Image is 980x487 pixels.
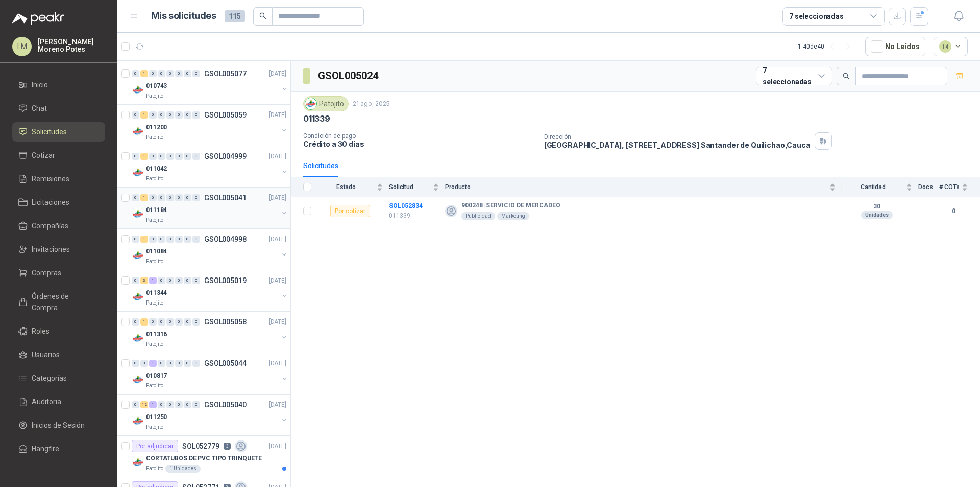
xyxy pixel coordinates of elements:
a: 0 1 0 0 0 0 0 0 GSOL005041[DATE] Company Logo011184Patojito [132,192,288,224]
img: Company Logo [132,374,144,386]
div: 0 [132,277,139,284]
div: 0 [184,111,191,119]
span: Inicios de Sesión [32,420,85,431]
p: GSOL005019 [204,277,247,284]
div: 0 [158,111,165,119]
a: 0 1 0 0 0 0 0 0 GSOL005058[DATE] Company Logo011316Patojito [132,316,288,349]
p: GSOL004998 [204,236,247,243]
div: 0 [149,70,157,77]
div: 0 [184,236,191,243]
div: 0 [158,318,165,326]
th: Solicitud [389,177,445,197]
span: Invitaciones [32,244,70,255]
div: 0 [184,401,191,408]
th: Cantidad [842,177,918,197]
p: [DATE] [269,359,286,368]
span: Solicitudes [32,126,67,137]
a: 0 12 1 0 0 0 0 0 GSOL005040[DATE] Company Logo011250Patojito [132,399,288,431]
span: Auditoria [32,396,61,407]
p: 011042 [146,164,167,174]
p: GSOL005058 [204,318,247,326]
img: Company Logo [132,125,144,137]
th: Estado [317,177,389,197]
div: 0 [166,153,174,160]
th: # COTs [939,177,980,197]
div: 0 [166,70,174,77]
div: 0 [149,111,157,119]
div: 0 [149,153,157,160]
p: Patojito [146,92,163,100]
span: # COTs [939,183,960,191]
p: Patojito [146,258,163,266]
a: Inicio [12,75,105,95]
div: 0 [184,70,191,77]
p: Patojito [146,299,163,307]
div: 0 [184,318,191,326]
th: Docs [918,177,939,197]
div: 0 [192,318,200,326]
div: 0 [132,318,139,326]
span: search [259,12,266,19]
p: 011200 [146,123,167,132]
p: 011084 [146,247,167,257]
div: 0 [158,360,165,367]
div: 0 [175,111,183,119]
a: Órdenes de Compra [12,287,105,317]
div: Marketing [497,212,529,220]
p: [DATE] [269,442,286,451]
div: 0 [158,194,165,201]
a: Compañías [12,216,105,236]
p: Patojito [146,216,163,224]
div: 0 [149,318,157,326]
span: Compras [32,267,61,279]
p: 011339 [389,211,439,221]
img: Company Logo [132,208,144,220]
p: [GEOGRAPHIC_DATA], [STREET_ADDRESS] Santander de Quilichao , Cauca [544,141,811,149]
span: Órdenes de Compra [32,291,95,313]
span: Remisiones [32,173,69,184]
div: 1 Unidades [165,465,201,473]
div: Solicitudes [303,160,338,171]
div: 0 [132,153,139,160]
button: No Leídos [865,37,925,56]
a: 0 3 1 0 0 0 0 0 GSOL005019[DATE] Company Logo011344Patojito [132,274,288,307]
img: Company Logo [132,249,144,262]
div: 0 [158,401,165,408]
p: [DATE] [269,193,286,203]
p: [DATE] [269,400,286,410]
div: Patojito [303,96,349,111]
div: 0 [140,360,148,367]
div: LM [12,37,32,56]
h3: GSOL005024 [318,68,380,84]
p: [DATE] [269,235,286,244]
div: 0 [166,401,174,408]
span: Cantidad [842,183,904,191]
a: 0 1 0 0 0 0 0 0 GSOL004998[DATE] Company Logo011084Patojito [132,233,288,266]
a: Usuarios [12,345,105,364]
div: 0 [166,236,174,243]
h1: Mis solicitudes [151,9,216,24]
p: GSOL005041 [204,194,247,201]
p: 010817 [146,371,167,381]
div: 1 [149,277,157,284]
a: SOL052834 [389,202,423,210]
a: 0 1 0 0 0 0 0 0 GSOL005077[DATE] Company Logo010743Patojito [132,67,288,100]
div: 0 [175,360,183,367]
img: Logo peakr [12,12,64,25]
p: [DATE] [269,152,286,161]
span: search [843,73,850,80]
div: 0 [192,360,200,367]
div: 1 [140,111,148,119]
span: Roles [32,326,50,337]
div: 0 [192,236,200,243]
span: Compañías [32,220,68,231]
div: 7 seleccionadas [763,65,814,87]
a: Categorías [12,368,105,388]
p: Patojito [146,423,163,431]
span: Inicio [32,79,48,90]
span: Usuarios [32,349,60,360]
img: Company Logo [305,98,316,109]
span: Hangfire [32,443,59,454]
a: Invitaciones [12,240,105,259]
